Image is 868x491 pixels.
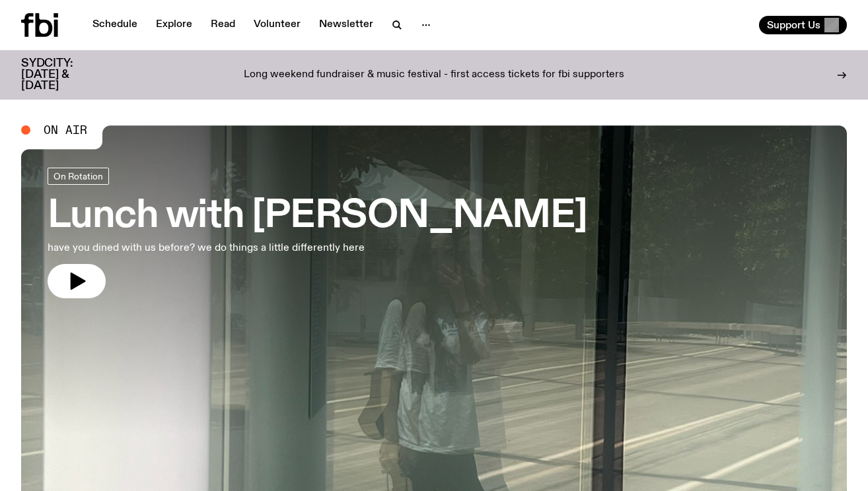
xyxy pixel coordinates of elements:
[767,19,820,31] span: Support Us
[48,168,109,185] a: On Rotation
[85,16,145,34] a: Schedule
[21,58,106,92] h3: SYDCITY: [DATE] & [DATE]
[48,240,386,256] p: have you dined with us before? we do things a little differently here
[311,16,381,34] a: Newsletter
[44,124,87,136] span: On Air
[203,16,243,34] a: Read
[246,16,308,34] a: Volunteer
[148,16,200,34] a: Explore
[48,198,587,235] h3: Lunch with [PERSON_NAME]
[244,69,624,81] p: Long weekend fundraiser & music festival - first access tickets for fbi supporters
[48,168,587,298] a: Lunch with [PERSON_NAME]have you dined with us before? we do things a little differently here
[54,171,103,181] span: On Rotation
[759,16,847,34] button: Support Us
